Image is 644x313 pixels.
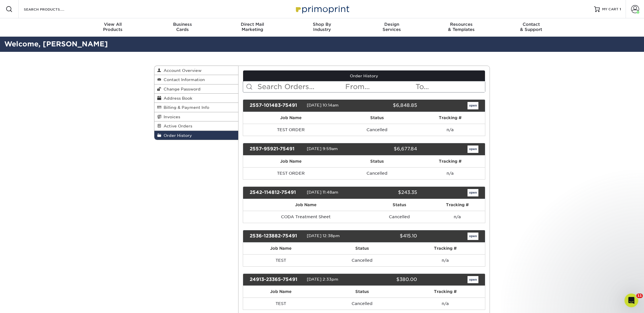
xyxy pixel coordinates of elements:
[245,233,307,240] div: 2536-123882-75491
[620,7,621,11] span: 1
[218,22,287,32] div: Marketing
[406,243,485,254] th: Tracking #
[345,81,415,92] input: From...
[161,68,201,73] span: Account Overview
[287,22,357,27] span: Shop By
[360,102,421,109] div: $6,848.85
[78,22,148,32] div: Products
[243,298,319,310] td: TEST
[468,276,478,284] a: open
[154,84,238,94] a: Change Password
[257,81,345,92] input: Search Orders...
[245,189,307,196] div: 2542-114812-75491
[307,277,338,281] span: [DATE] 2:33pm
[161,133,192,138] span: Order History
[339,112,415,124] th: Status
[319,298,406,310] td: Cancelled
[245,145,307,153] div: 2557-95921-75491
[154,94,238,103] a: Address Book
[426,22,496,27] span: Resources
[148,18,218,37] a: BusinessCards
[307,103,339,107] span: [DATE] 10:14am
[243,124,339,136] td: TEST ORDER
[319,286,406,298] th: Status
[243,243,319,254] th: Job Name
[339,167,415,179] td: Cancelled
[406,286,485,298] th: Tracking #
[426,18,496,37] a: Resources& Templates
[161,87,201,91] span: Change Password
[339,124,415,136] td: Cancelled
[243,286,319,298] th: Job Name
[161,115,180,119] span: Invoices
[154,75,238,84] a: Contact Information
[360,189,421,196] div: $243.35
[154,103,238,112] a: Billing & Payment Info
[243,211,369,223] td: CODA Treatment Sheet
[406,254,485,266] td: n/a
[415,124,485,136] td: n/a
[496,18,566,37] a: Contact& Support
[245,276,307,284] div: 24913-23365-75491
[154,112,238,121] a: Invoices
[319,243,406,254] th: Status
[287,22,357,32] div: Industry
[360,276,421,284] div: $380.00
[307,146,338,151] span: [DATE] 9:59am
[426,22,496,32] div: & Templates
[243,254,319,266] td: TEST
[636,294,643,298] span: 11
[243,167,339,179] td: TEST ORDER
[161,105,209,110] span: Billing & Payment Info
[357,22,426,27] span: Design
[243,70,485,81] a: Order History
[430,199,485,211] th: Tracking #
[78,22,148,27] span: View All
[243,199,369,211] th: Job Name
[218,18,287,37] a: Direct MailMarketing
[406,298,485,310] td: n/a
[357,18,426,37] a: DesignServices
[468,189,478,196] a: open
[624,294,638,307] iframe: Intercom live chat
[415,112,485,124] th: Tracking #
[468,233,478,240] a: open
[319,254,406,266] td: Cancelled
[496,22,566,32] div: & Support
[78,18,148,37] a: View AllProducts
[148,22,218,32] div: Cards
[369,199,429,211] th: Status
[243,155,339,167] th: Job Name
[161,96,192,101] span: Address Book
[23,6,79,13] input: SEARCH PRODUCTS.....
[154,66,238,75] a: Account Overview
[602,7,618,12] span: MY CART
[496,22,566,27] span: Contact
[415,155,485,167] th: Tracking #
[369,211,429,223] td: Cancelled
[161,124,192,128] span: Active Orders
[415,81,485,92] input: To...
[307,233,340,238] span: [DATE] 12:38pm
[243,112,339,124] th: Job Name
[154,131,238,140] a: Order History
[245,102,307,109] div: 2557-101483-75491
[293,3,351,15] img: Primoprint
[307,190,338,194] span: [DATE] 11:48am
[218,22,287,27] span: Direct Mail
[468,145,478,153] a: open
[415,167,485,179] td: n/a
[148,22,218,27] span: Business
[154,121,238,131] a: Active Orders
[339,155,415,167] th: Status
[161,77,205,82] span: Contact Information
[287,18,357,37] a: Shop ByIndustry
[360,145,421,153] div: $6,677.84
[357,22,426,32] div: Services
[468,102,478,109] a: open
[430,211,485,223] td: n/a
[360,233,421,240] div: $415.10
